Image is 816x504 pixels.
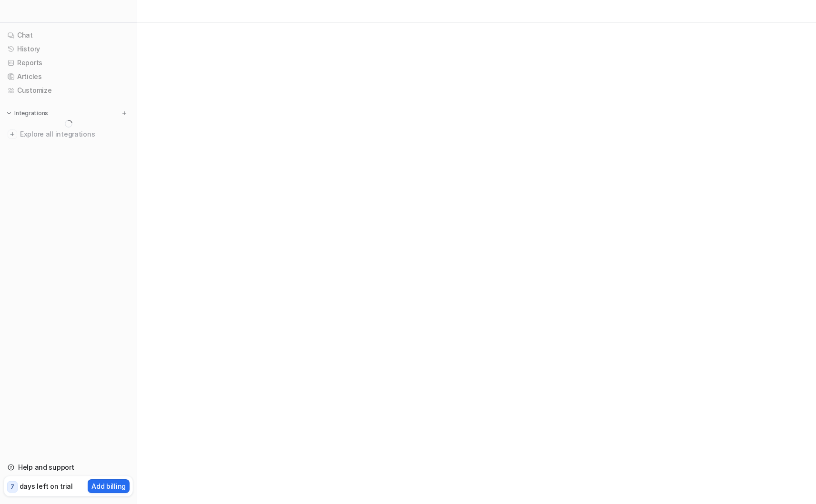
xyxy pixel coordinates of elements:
[121,110,128,117] img: menu_add.svg
[8,129,17,139] img: explore all integrations
[20,481,73,491] p: days left on trial
[4,29,133,42] a: Chat
[4,70,133,83] a: Articles
[4,109,51,118] button: Integrations
[10,483,14,491] p: 7
[20,127,129,142] span: Explore all integrations
[4,42,133,56] a: History
[88,479,130,493] button: Add billing
[91,481,126,491] p: Add billing
[4,461,133,474] a: Help and support
[4,56,133,69] a: Reports
[4,84,133,97] a: Customize
[14,109,48,117] p: Integrations
[6,110,12,117] img: expand menu
[4,128,133,141] a: Explore all integrations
